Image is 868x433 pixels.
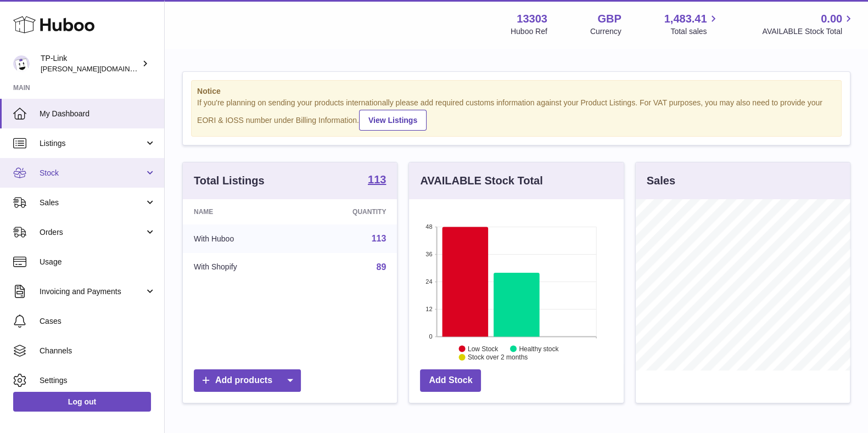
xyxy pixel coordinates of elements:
div: Huboo Ref [511,26,547,37]
text: 36 [426,251,433,257]
a: View Listings [359,110,427,131]
td: With Huboo [183,224,298,253]
a: 113 [368,174,386,187]
img: susie.li@tp-link.com [13,55,30,72]
span: Sales [40,198,144,208]
span: Invoicing and Payments [40,286,144,297]
h3: AVAILABLE Stock Total [420,173,542,188]
text: Low Stock [468,345,499,352]
span: Listings [40,138,144,149]
span: Usage [40,257,156,267]
text: 12 [426,306,433,312]
th: Name [183,199,298,224]
h3: Sales [647,173,675,188]
strong: GBP [597,12,621,26]
td: With Shopify [183,253,298,282]
span: Settings [40,375,156,386]
a: 113 [372,234,387,243]
span: Cases [40,316,156,327]
a: Add Stock [420,369,481,392]
span: Stock [40,168,144,178]
a: 1,483.41 Total sales [664,12,720,37]
text: 0 [429,333,433,340]
span: Channels [40,346,156,356]
div: TP-Link [41,53,139,74]
div: Currency [590,26,621,37]
a: Log out [13,392,151,412]
strong: 13303 [517,12,547,26]
div: If you're planning on sending your products internationally please add required customs informati... [197,98,836,131]
th: Quantity [298,199,397,224]
strong: Notice [197,86,836,97]
span: 0.00 [821,12,842,26]
a: 0.00 AVAILABLE Stock Total [762,12,855,37]
text: 24 [426,278,433,285]
a: 89 [377,262,387,272]
a: Add products [194,369,301,392]
span: My Dashboard [40,109,156,119]
span: AVAILABLE Stock Total [762,26,855,37]
text: Healthy stock [519,345,559,352]
text: 48 [426,223,433,230]
h3: Total Listings [194,173,265,188]
strong: 113 [368,174,386,185]
text: Stock over 2 months [468,353,528,361]
span: Total sales [670,26,719,37]
span: 1,483.41 [664,12,707,26]
span: [PERSON_NAME][DOMAIN_NAME][EMAIL_ADDRESS][DOMAIN_NAME] [41,64,277,73]
span: Orders [40,227,144,238]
